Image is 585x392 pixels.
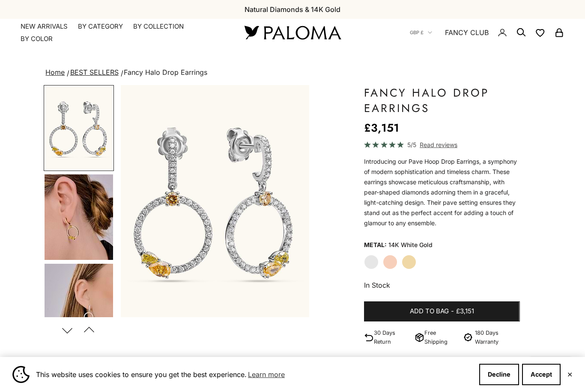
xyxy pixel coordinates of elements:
span: PRODUCT DETAILS [364,355,457,369]
a: Learn more [247,368,286,381]
div: Item 2 of 15 [121,85,309,317]
button: GBP £ [410,29,432,36]
summary: PRODUCT DETAILS [364,346,519,378]
a: FANCY CLUB [445,27,489,38]
nav: Primary navigation [21,22,224,43]
p: 30 Days Return [374,328,411,346]
h1: Fancy Halo Drop Earrings [364,85,519,116]
img: #YellowGold #WhiteGold #RoseGold [45,174,113,260]
img: #WhiteGold [121,85,309,317]
span: Read reviews [420,140,457,150]
a: BEST SELLERS [70,68,119,77]
button: Decline [479,364,519,385]
img: Cookie banner [12,366,30,383]
summary: By Color [21,35,53,43]
variant-option-value: 14K White Gold [388,239,433,251]
img: #YellowGold #WhiteGold #RoseGold [45,264,113,349]
nav: breadcrumbs [44,67,541,79]
a: NEW ARRIVALS [21,22,68,31]
span: 5/5 [407,140,416,150]
button: Accept [522,364,561,385]
a: Home [45,68,65,77]
span: Add to bag [410,306,449,317]
p: Free Shipping [424,328,458,346]
button: Go to item 5 [44,263,114,350]
p: 180 Days Warranty [475,328,520,346]
button: Add to bag-£3,151 [364,301,519,322]
button: Go to item 2 [44,85,114,171]
summary: By Category [78,22,123,31]
sale-price: £3,151 [364,119,399,136]
span: Fancy Halo Drop Earrings [124,68,207,77]
legend: Metal: [364,239,387,251]
a: 5/5 Read reviews [364,140,519,150]
p: Natural Diamonds & 14K Gold [245,4,340,15]
button: Close [567,372,573,377]
img: #WhiteGold [45,86,113,170]
div: Introducing our Pave Hoop Drop Earrings, a symphony of modern sophistication and timeless charm. ... [364,156,519,228]
nav: Secondary navigation [410,19,564,46]
p: In Stock [364,280,519,291]
span: £3,151 [456,306,474,317]
summary: By Collection [133,22,184,31]
button: Go to item 4 [44,174,114,261]
span: GBP £ [410,29,424,36]
span: This website uses cookies to ensure you get the best experience. [36,368,472,381]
